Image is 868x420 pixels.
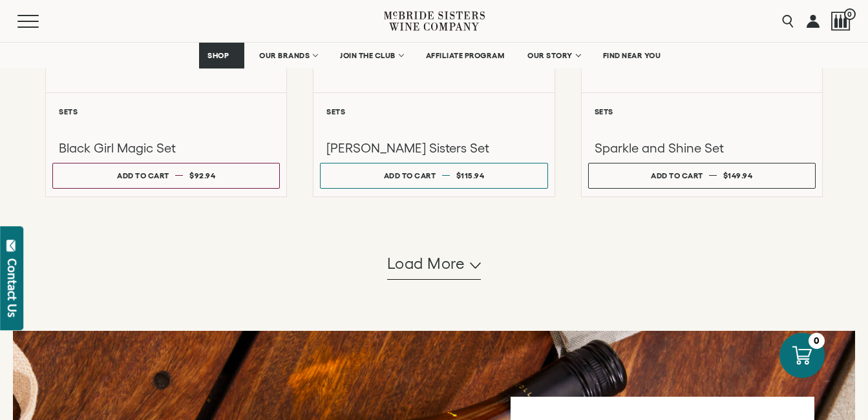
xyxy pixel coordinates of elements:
a: OUR BRANDS [251,43,325,68]
div: Add to cart [384,166,436,185]
div: 0 [809,333,825,349]
span: $149.94 [723,171,753,180]
span: Load more [387,253,465,275]
div: Contact Us [6,258,19,317]
button: Add to cart $115.94 [320,163,547,189]
button: Add to cart $92.94 [52,163,280,189]
span: OUR BRANDS [259,51,310,60]
h3: Sparkle and Shine Set [595,140,809,156]
span: $92.94 [189,171,215,180]
span: 0 [844,8,856,20]
span: FIND NEAR YOU [603,51,661,60]
h3: Black Girl Magic Set [59,140,273,156]
a: FIND NEAR YOU [595,43,670,68]
span: $115.94 [456,171,485,180]
button: Load more [387,249,482,280]
span: SHOP [207,51,229,60]
div: Add to cart [117,166,169,185]
h6: Sets [595,107,809,116]
div: Add to cart [651,166,703,185]
span: AFFILIATE PROGRAM [426,51,505,60]
a: JOIN THE CLUB [332,43,411,68]
h6: Sets [59,107,273,116]
h6: Sets [326,107,541,116]
button: Mobile Menu Trigger [17,15,64,28]
span: OUR STORY [527,51,573,60]
a: AFFILIATE PROGRAM [418,43,513,68]
a: SHOP [199,43,244,68]
button: Add to cart $149.94 [588,163,816,189]
h3: [PERSON_NAME] Sisters Set [326,140,541,156]
a: OUR STORY [519,43,588,68]
span: JOIN THE CLUB [340,51,396,60]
